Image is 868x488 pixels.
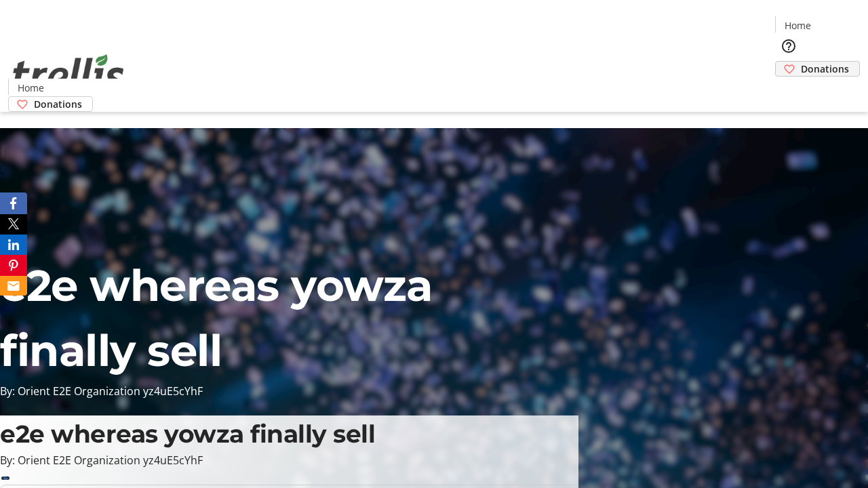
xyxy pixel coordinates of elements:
span: Home [785,18,811,33]
button: Cart [775,77,802,104]
span: Donations [801,62,849,76]
a: Donations [775,61,860,77]
button: Help [775,33,802,60]
span: Donations [34,97,82,111]
span: Home [18,81,44,95]
a: Donations [8,96,93,112]
a: Home [776,18,819,33]
img: Orient E2E Organization yz4uE5cYhF's Logo [8,39,129,107]
a: Home [9,81,52,95]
